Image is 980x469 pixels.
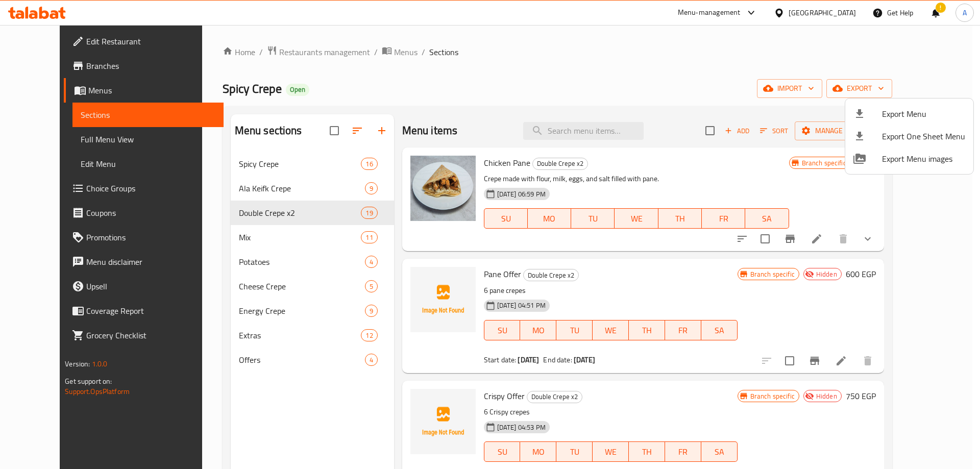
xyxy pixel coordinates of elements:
li: Export Menu images [845,147,973,170]
span: Export Menu images [882,153,965,165]
span: Export Menu [882,108,965,120]
li: Export one sheet menu items [845,125,973,147]
li: Export menu items [845,103,973,125]
span: Export One Sheet Menu [882,130,965,142]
